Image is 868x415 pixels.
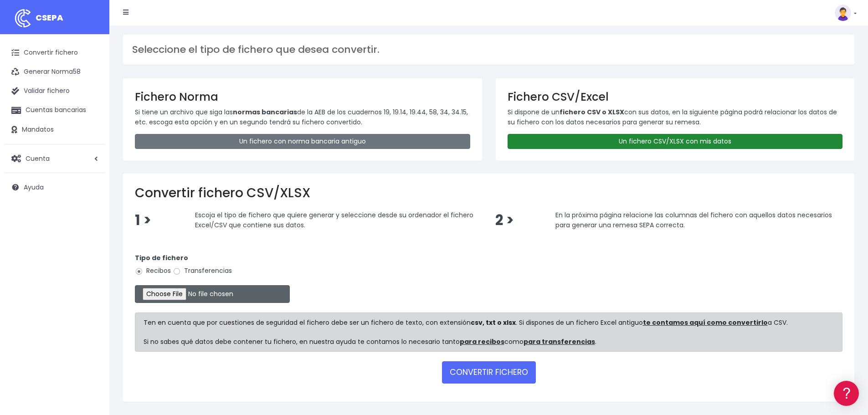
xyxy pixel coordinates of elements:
div: Ten en cuenta que por cuestiones de seguridad el fichero debe ser un fichero de texto, con extens... [135,313,842,352]
a: Formatos [9,115,173,129]
a: Un fichero con norma bancaria antiguo [135,134,470,149]
a: te contamos aquí como convertirlo [643,318,768,327]
strong: fichero CSV o XLSX [560,108,624,117]
a: General [9,195,173,210]
a: Un fichero CSV/XLSX con mis datos [508,134,843,149]
a: Validar fichero [5,82,105,101]
label: Transferencias [173,266,232,276]
img: profile [835,5,851,21]
h3: Seleccione el tipo de fichero que desea convertir. [132,44,845,56]
a: para recibos [460,337,504,346]
a: Información general [9,77,173,92]
a: POWERED BY ENCHANT [125,262,175,271]
a: para transferencias [524,337,595,346]
a: API [9,233,173,247]
a: Generar Norma58 [5,62,105,82]
p: Si dispone de un con sus datos, en la siguiente página podrá relacionar los datos de su fichero c... [508,107,843,128]
div: Facturación [9,181,173,190]
span: 1 > [135,210,151,230]
span: Cuenta [26,154,50,163]
h2: Convertir fichero CSV/XLSX [135,185,842,201]
a: Mandatos [5,120,105,139]
a: Problemas habituales [9,129,173,143]
a: Cuenta [5,149,105,168]
a: Ayuda [5,178,105,197]
a: Videotutoriales [9,143,173,158]
a: Convertir fichero [5,43,105,62]
p: Si tiene un archivo que siga las de la AEB de los cuadernos 19, 19.14, 19.44, 58, 34, 34.15, etc.... [135,107,470,128]
div: Información general [9,63,173,72]
span: En la próxima página relacione las columnas del fichero con aquellos datos necesarios para genera... [555,210,832,230]
div: Programadores [9,219,173,227]
a: Perfiles de empresas [9,158,173,172]
h3: Fichero Norma [135,90,470,103]
strong: Tipo de fichero [135,253,188,262]
div: Convertir ficheros [9,101,173,109]
label: Recibos [135,266,171,276]
span: Ayuda [24,183,44,192]
strong: normas bancarias [233,108,297,117]
strong: csv, txt o xlsx [471,318,516,327]
a: Cuentas bancarias [5,101,105,120]
button: CONVERTIR FICHERO [442,361,536,383]
span: CSEPA [36,12,63,23]
h3: Fichero CSV/Excel [508,90,843,103]
button: Contáctanos [9,244,173,260]
span: Escoja el tipo de fichero que quiere generar y seleccione desde su ordenador el fichero Excel/CSV... [195,210,473,230]
span: 2 > [495,210,514,230]
img: logo [11,7,34,30]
